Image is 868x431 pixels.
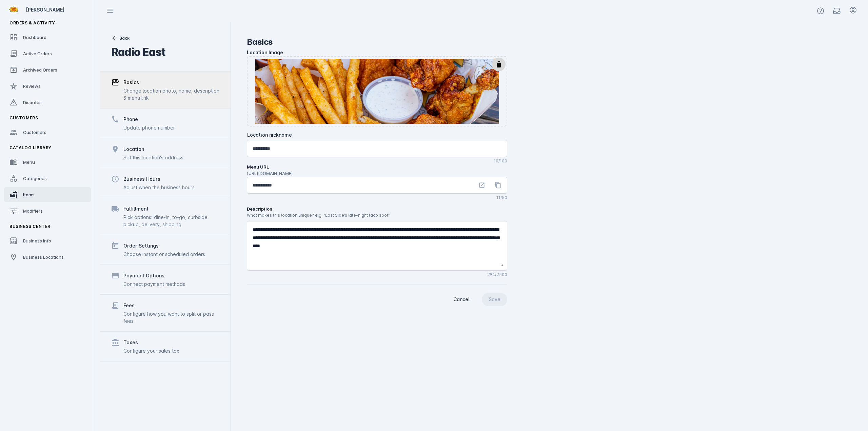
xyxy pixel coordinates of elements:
div: Fees [123,301,135,310]
span: Items [23,192,35,197]
mat-label: Location nickname [247,132,292,138]
div: Taxes [123,338,138,347]
span: Customers [9,115,38,120]
label: Menu URL [247,164,507,171]
button: Cancel [447,293,476,306]
div: Connect payment methods [123,280,185,288]
span: Orders & Activity [9,20,55,25]
mat-hint: 11/50 [496,194,507,200]
div: Change location photo, name, description & menu link [123,87,219,101]
div: Set this location's address [123,154,183,161]
div: Configure how you want to split or pass fees [123,310,219,325]
span: Catalog Library [9,145,52,150]
button: Back [111,35,165,41]
a: Active Orders [4,46,91,61]
a: Dashboard [4,30,91,45]
span: Menu [23,159,35,165]
div: Fulfillment [123,205,149,213]
span: Business Locations [23,254,64,260]
span: Business Info [23,238,51,243]
mat-icon: delete [495,60,503,68]
span: Active Orders [23,51,52,56]
span: Reviews [23,83,41,89]
div: Business Hours [123,175,160,183]
div: Configure your sales tax [123,347,179,354]
div: Radio East [111,47,165,58]
div: [PERSON_NAME] [26,6,88,13]
mat-hint: 10/100 [494,157,507,164]
a: Customers [4,125,91,140]
a: Disputes [4,95,91,110]
span: Dashboard [23,35,46,40]
div: Update phone number [123,124,175,131]
span: Disputes [23,100,42,105]
div: Phone [123,115,138,123]
p: What makes this location unique? e.g. “East Side’s late-night taco spot” [247,212,507,218]
p: [URL][DOMAIN_NAME] [247,171,507,177]
div: Basics [247,38,273,46]
div: Payment Options [123,272,164,280]
a: Archived Orders [4,62,91,77]
a: Categories [4,171,91,186]
div: Location Image [247,49,283,56]
a: Menu [4,155,91,170]
span: Business Center [9,224,51,229]
a: Business Locations [4,250,91,265]
div: Location [123,145,144,153]
div: Pick options: dine-in, to-go, curbside pickup, delivery, shipping [123,214,219,228]
div: Choose instant or scheduled orders [123,251,205,258]
a: Modifiers [4,203,91,218]
label: Description [247,206,507,213]
div: Order Settings [123,242,159,250]
img: ... [254,57,500,125]
span: Cancel [453,297,470,302]
span: Categories [23,176,47,181]
div: Adjust when the business hours [123,184,195,191]
div: Basics [123,78,139,86]
a: Items [4,187,91,202]
mat-hint: 294/2500 [487,271,507,277]
a: Business Info [4,233,91,248]
a: Reviews [4,79,91,94]
span: Archived Orders [23,67,57,73]
span: Customers [23,130,46,135]
span: Modifiers [23,208,43,214]
span: Back [119,35,130,41]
